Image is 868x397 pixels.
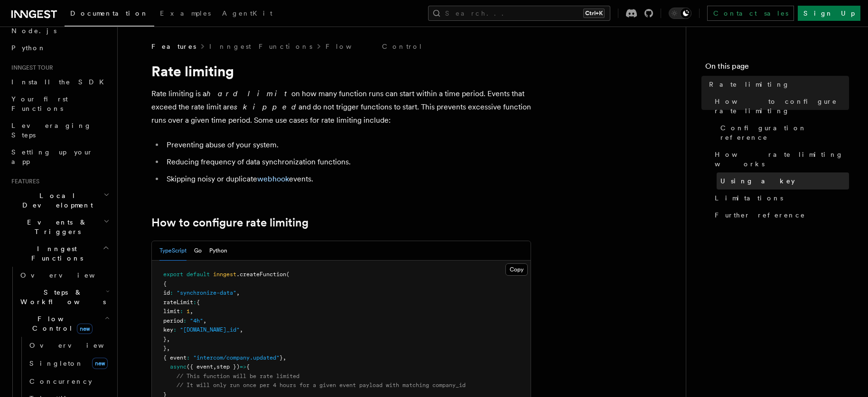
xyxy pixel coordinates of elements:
span: Install the SDK [11,78,110,86]
span: "[DOMAIN_NAME]_id" [180,326,240,333]
button: Events & Triggers [8,214,112,240]
span: async [170,363,187,370]
a: Leveraging Steps [8,117,112,144]
span: , [190,308,193,315]
button: Local Development [8,187,112,214]
span: "4h" [190,317,203,324]
span: Your first Functions [11,95,68,112]
button: Copy [505,263,528,276]
a: Singletonnew [26,354,112,373]
span: Singleton [29,360,84,367]
span: { [246,363,250,370]
span: } [280,354,283,361]
span: // It will only run once per 4 hours for a given event payload with matching company_id [177,382,466,388]
a: How to configure rate limiting [711,93,849,119]
a: Configuration reference [717,119,849,146]
span: : [183,317,187,324]
em: skipped [234,102,299,111]
span: .createFunction [236,271,286,278]
span: Steps & Workflows [17,288,106,307]
span: Documentation [70,9,149,17]
a: Python [8,39,112,56]
span: AgentKit [222,9,272,17]
span: Features [8,178,39,185]
button: Go [194,241,202,261]
span: , [213,363,216,370]
span: How to configure rate limiting [715,97,849,116]
a: Further reference [711,207,849,224]
span: Leveraging Steps [11,122,92,139]
a: Sign Up [798,6,860,21]
a: Rate limiting [705,76,849,93]
span: : [170,289,173,296]
span: } [163,345,167,352]
span: Features [151,42,196,51]
span: { event [163,354,187,361]
span: step }) [216,363,240,370]
a: Flow Control [326,42,423,51]
li: Preventing abuse of your system. [164,138,531,152]
span: Python [11,44,46,52]
a: Using a key [717,172,849,189]
a: Your first Functions [8,90,112,117]
li: Skipping noisy or duplicate events. [164,172,531,186]
span: "intercom/company.updated" [193,354,280,361]
a: Examples [154,3,216,26]
a: Contact sales [707,6,794,21]
span: Local Development [8,191,103,210]
a: Concurrency [26,373,112,390]
span: Inngest tour [8,64,53,72]
span: => [240,363,246,370]
span: rateLimit [163,299,193,306]
a: webhook [257,174,289,183]
span: , [236,289,240,296]
kbd: Ctrl+K [583,9,605,18]
button: TypeScript [159,241,187,261]
span: export [163,271,183,278]
span: 1 [187,308,190,315]
a: Setting up your app [8,144,112,170]
span: limit [163,308,180,315]
span: , [167,345,170,352]
span: , [167,336,170,343]
span: Node.js [11,27,56,35]
span: new [77,324,93,334]
a: Node.js [8,22,112,39]
button: Steps & Workflows [17,284,112,310]
span: Overview [20,271,118,279]
a: Inngest Functions [209,42,312,51]
span: Overview [29,342,127,349]
span: key [163,326,173,333]
span: { [196,299,200,306]
span: Flow Control [17,314,104,333]
span: Using a key [720,176,795,186]
span: Limitations [715,193,783,203]
span: inngest [213,271,236,278]
span: How rate limiting works [715,150,849,169]
span: default [187,271,210,278]
span: : [193,299,196,306]
span: ({ event [187,363,213,370]
span: : [187,354,190,361]
span: { [163,280,167,287]
li: Reducing frequency of data synchronization functions. [164,155,531,169]
button: Inngest Functions [8,240,112,267]
span: ( [286,271,289,278]
h1: Rate limiting [151,63,531,80]
em: hard limit [206,89,291,98]
a: How to configure rate limiting [151,216,308,229]
span: : [173,326,177,333]
a: How rate limiting works [711,146,849,172]
span: Further reference [715,210,805,220]
span: id [163,289,170,296]
span: Examples [160,9,211,17]
a: Overview [26,337,112,354]
a: Install the SDK [8,73,112,90]
button: Toggle dark mode [669,8,691,19]
a: Documentation [65,3,154,27]
span: , [240,326,243,333]
span: Concurrency [29,378,92,385]
span: : [180,308,183,315]
span: } [163,336,167,343]
span: "synchronize-data" [177,289,236,296]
